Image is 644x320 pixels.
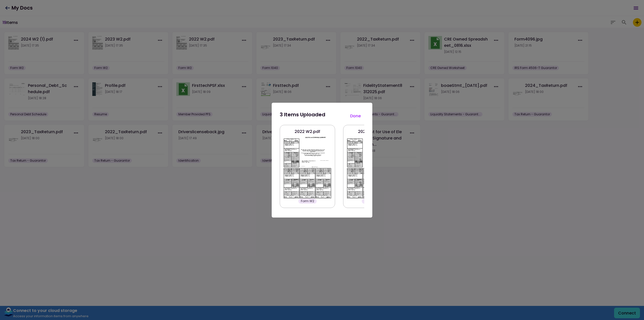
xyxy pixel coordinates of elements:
button: Done [347,111,364,121]
div: 2023 W2.pdf [358,129,384,136]
span: Form W2 [362,199,380,204]
span: Form W2 [298,199,317,204]
img: lRkpFBZFEAAAAASUVORK5CYII= [283,136,332,199]
div: 2022 W2.pdf [295,129,320,136]
img: JGdpSAAAAAZJREFUAwD3GGihsxPFaQAAAABJRU5ErkJggg== [347,136,395,199]
div: 3 items uploaded [280,111,364,121]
